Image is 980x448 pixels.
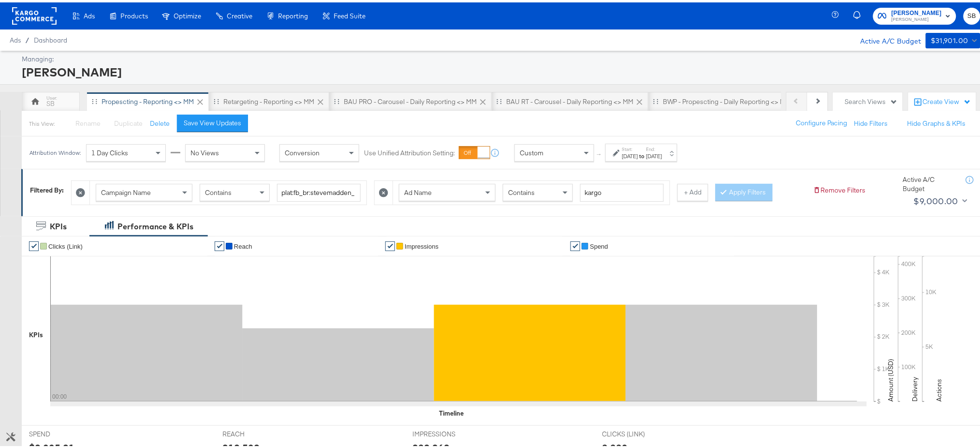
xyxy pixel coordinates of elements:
span: Reporting [278,10,308,17]
span: Duplicate [114,117,143,125]
text: Amount (USD) [887,357,895,399]
div: $31,901.00 [931,32,968,45]
a: ✔ [215,239,224,249]
span: REACH [223,427,295,436]
strong: to [638,150,646,157]
span: Creative [227,10,252,17]
span: Contains [205,186,232,194]
div: Retargeting - Reporting <> MM [223,95,314,104]
div: BAU PRO - Carousel - Daily Reporting <> MM [344,95,477,104]
span: IMPRESSIONS [412,427,485,436]
a: ✔ [570,239,580,249]
span: Ads [84,10,95,17]
button: [PERSON_NAME][PERSON_NAME] [873,5,956,22]
span: SPEND [29,427,102,436]
button: Delete [150,117,170,126]
div: Drag to reorder tab [214,96,219,102]
div: KPIs [29,328,43,337]
span: Conversion [285,146,320,155]
span: Feed Suite [334,10,366,17]
div: Active A/C Budget [850,30,921,45]
a: ✔ [29,239,39,249]
div: Create View [923,95,971,105]
div: Performance & KPIs [117,219,193,230]
span: Impressions [405,240,439,248]
div: KPIs [50,219,67,230]
span: Products [120,10,148,17]
div: Save View Updates [184,116,241,125]
div: $9,000.00 [914,192,959,206]
div: This View: [29,118,55,125]
div: [PERSON_NAME] [22,61,978,78]
div: Filtered By: [30,183,64,193]
div: SB [46,97,55,106]
span: Optimize [174,10,201,17]
input: Enter a search term [580,181,664,199]
label: Start: [622,144,638,150]
span: CLICKS (LINK) [602,427,675,436]
button: Remove Filters [813,183,866,193]
span: Reach [234,240,252,248]
span: SB [967,8,977,19]
div: Timeline [439,406,464,416]
button: Save View Updates [177,112,248,130]
span: [PERSON_NAME] [892,14,942,21]
button: Hide Graphs & KPIs [907,117,966,126]
input: Enter a search term [277,181,361,199]
a: ✔ [385,239,395,249]
button: Hide Filters [854,117,888,126]
button: Configure Pacing [790,112,854,130]
div: [DATE] [622,150,638,158]
span: / [21,34,34,42]
div: BWP - Propescting - Daily Reporting <> MM [663,95,791,104]
div: Managing: [22,52,978,61]
div: Search Views [845,95,898,104]
span: Ad Name [404,186,432,194]
button: + Add [677,181,708,199]
div: [DATE] [646,150,662,158]
span: [PERSON_NAME] [892,6,942,16]
button: $9,000.00 [910,191,969,207]
div: Drag to reorder tab [497,96,502,102]
div: Attribution Window: [29,147,81,154]
span: No Views [190,146,219,155]
div: Propescting - Reporting <> MM [102,95,194,104]
div: Drag to reorder tab [92,96,97,102]
div: Drag to reorder tab [653,96,658,102]
text: Delivery [911,374,920,399]
span: ↑ [595,150,604,154]
label: Use Unified Attribution Setting: [364,146,455,155]
span: Clicks (Link) [48,240,83,248]
div: BAU RT - Carousel - Daily Reporting <> MM [506,95,633,104]
span: Campaign Name [101,186,151,194]
div: Active A/C Budget [903,173,956,191]
span: Rename [75,117,101,125]
span: Ads [10,34,21,42]
span: Contains [508,186,535,194]
span: Custom [520,146,543,155]
text: Actions [935,376,944,399]
div: Drag to reorder tab [334,96,339,102]
span: Spend [590,240,608,248]
span: 1 Day Clicks [91,146,128,155]
label: End: [646,144,662,150]
a: Dashboard [34,34,67,42]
